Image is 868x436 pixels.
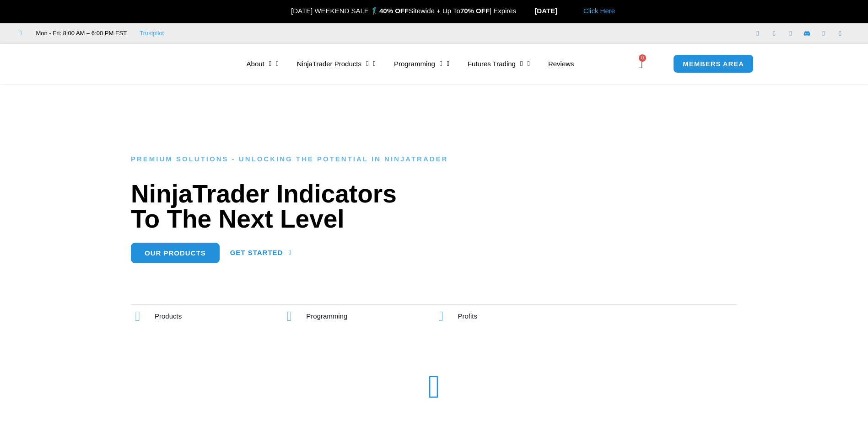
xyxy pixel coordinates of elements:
[34,28,127,39] span: Mon - Fri: 8:00 AM – 6:00 PM EST
[145,250,206,256] span: Our Products
[273,7,534,15] span: [DATE] WEEKEND SALE 🏌️‍♂️ Sitewide + Up To | Expires
[458,312,478,320] span: Profits
[516,3,533,20] img: ⌛
[131,243,220,263] a: Our Products
[557,3,574,20] img: 🏭
[639,54,646,62] span: 0
[230,249,283,256] span: Get Started
[288,53,385,74] a: NinjaTrader Products
[673,54,754,73] a: MEMBERS AREA
[625,51,657,77] a: 0
[683,60,744,67] span: MEMBERS AREA
[237,53,288,74] a: About
[131,155,737,164] h6: Premium Solutions - Unlocking the Potential in NinjaTrader
[460,7,490,15] strong: 70% OFF
[106,47,205,80] img: LogoAI | Affordable Indicators – NinjaTrader
[230,243,291,263] a: Get Started
[539,53,583,74] a: Reviews
[583,7,615,15] a: Click Here
[237,53,636,74] nav: Menu
[131,181,737,232] h1: NinjaTrader Indicators To The Next Level
[155,312,182,320] span: Products
[306,312,347,320] span: Programming
[379,7,409,15] strong: 40% OFF
[385,53,458,74] a: Programming
[458,53,539,74] a: Futures Trading
[534,7,574,15] strong: [DATE]
[140,28,164,39] a: Trustpilot
[275,3,291,20] img: 🎉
